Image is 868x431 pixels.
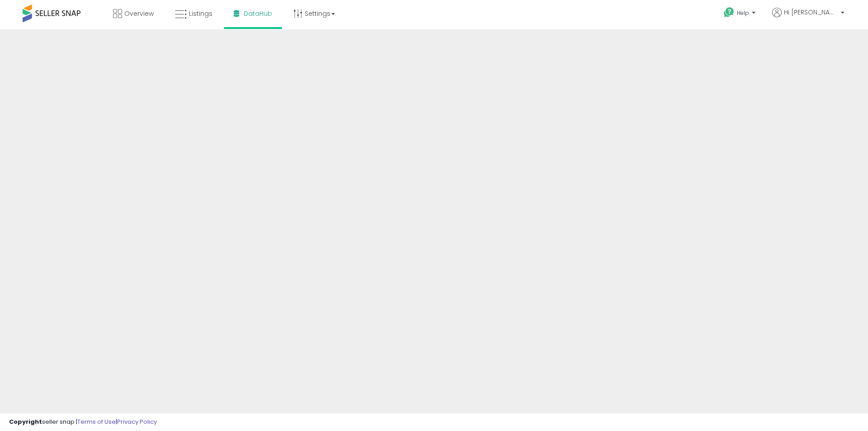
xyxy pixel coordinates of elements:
[723,7,735,18] i: Get Help
[244,9,272,18] span: DataHub
[772,8,844,28] a: Hi [PERSON_NAME]
[737,9,749,17] span: Help
[784,8,838,17] span: Hi [PERSON_NAME]
[189,9,212,18] span: Listings
[124,9,154,18] span: Overview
